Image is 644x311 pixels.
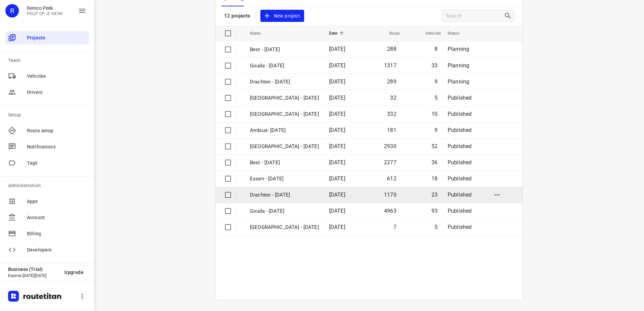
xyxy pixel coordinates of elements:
p: Gouda - Tuesday [250,62,319,70]
span: 9 [434,78,438,85]
span: 4963 [384,208,396,214]
p: Gemeente Rotterdam - Monday [250,94,319,102]
button: New project [260,10,304,22]
div: Account [5,211,89,224]
div: Apps [5,195,89,208]
span: 1317 [384,62,396,69]
span: Published [448,143,472,149]
p: Ambius- Monday [250,127,319,134]
p: Gemeente Rotterdam - Thursday [250,223,319,231]
span: Published [448,111,472,117]
span: 23 [431,192,438,198]
p: Best - Monday [250,159,319,167]
span: Name [250,29,269,37]
span: Vehicles [417,29,441,37]
span: Tags [27,160,86,167]
div: Billing [5,227,89,240]
p: Drachten - Tuesday [250,78,319,86]
span: Upgrade [64,270,84,275]
span: [DATE] [329,175,345,182]
input: Search projects [446,11,504,21]
span: 288 [387,46,396,52]
div: R [5,4,19,18]
span: Account [27,214,86,221]
p: Business (Trial) [8,267,59,272]
span: 5 [434,95,438,101]
p: Remco Peek [27,5,63,11]
span: 52 [431,143,438,149]
div: Developers [5,243,89,256]
span: 1170 [384,192,396,198]
span: [DATE] [329,208,345,214]
span: 32 [390,95,396,101]
p: Team [8,57,89,64]
span: [DATE] [329,143,345,149]
span: [DATE] [329,224,345,230]
span: Apps [27,198,86,205]
span: 7 [393,224,396,230]
span: [DATE] [329,159,345,166]
div: Search [504,12,514,20]
span: 289 [387,78,396,85]
span: 36 [431,159,438,166]
span: 2930 [384,143,396,149]
p: 12 projects [224,13,251,19]
div: Notifications [5,140,89,153]
p: Best - Tuesday [250,46,319,54]
div: Route setup [5,124,89,137]
span: Published [448,224,472,230]
span: Projects [27,34,86,41]
div: Vehicles [5,69,89,83]
p: Administration [8,182,89,189]
p: Essen - Monday [250,175,319,183]
span: Vehicles [27,73,86,80]
div: Drivers [5,85,89,99]
p: Drachten - [DATE] [250,191,319,199]
p: Gouda - Monday [250,207,319,215]
span: 93 [431,208,438,214]
span: [DATE] [329,46,345,52]
span: Route setup [27,127,86,134]
span: Stops [380,29,400,37]
p: FRUIT OP JE WERK [27,11,63,16]
span: [DATE] [329,78,345,85]
span: Published [448,208,472,214]
span: 332 [387,111,396,117]
span: Planning [448,62,469,69]
button: Upgrade [59,266,89,278]
span: [DATE] [329,62,345,69]
p: Expires [DATE][DATE] [8,273,59,278]
span: 18 [431,175,438,182]
span: Developers [27,246,86,253]
span: Published [448,192,472,198]
span: 2277 [384,159,396,166]
span: Published [448,127,472,133]
span: [DATE] [329,127,345,133]
p: Antwerpen - Monday [250,110,319,118]
span: 10 [431,111,438,117]
span: Status [448,29,468,37]
span: New project [264,12,300,20]
span: Notifications [27,143,86,150]
div: Tags [5,156,89,170]
span: 612 [387,175,396,182]
span: 33 [431,62,438,69]
span: 9 [434,127,438,133]
div: Projects [5,31,89,44]
p: Zwolle - Monday [250,143,319,150]
span: 5 [434,224,438,230]
span: 181 [387,127,396,133]
span: Published [448,159,472,166]
span: Billing [27,230,86,237]
span: Planning [448,46,469,52]
span: [DATE] [329,192,345,198]
span: Published [448,175,472,182]
span: 8 [434,46,438,52]
span: [DATE] [329,111,345,117]
span: Published [448,95,472,101]
span: Drivers [27,89,86,96]
p: Setup [8,111,89,118]
span: Planning [448,78,469,85]
span: [DATE] [329,95,345,101]
span: Date [329,29,346,37]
